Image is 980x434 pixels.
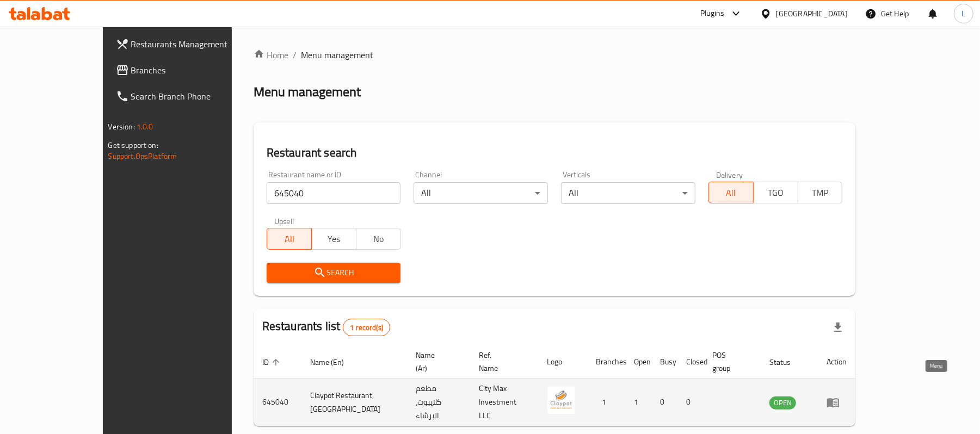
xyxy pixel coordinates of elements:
span: Name (Ar) [416,349,457,375]
button: Search [267,263,401,283]
span: L [961,8,965,20]
span: TGO [758,185,794,201]
nav: breadcrumb [254,48,856,61]
button: TMP [798,182,843,203]
span: Get support on: [108,138,158,152]
span: All [713,185,749,201]
h2: Restaurants list [262,318,390,336]
input: Search for restaurant name or ID.. [267,182,401,204]
td: 0 [678,379,704,426]
span: 1.0.0 [137,120,153,134]
div: All [414,182,548,204]
span: Version: [108,120,135,134]
td: 1 [588,379,626,426]
th: Closed [678,345,704,379]
button: No [356,228,401,250]
span: Search [275,266,392,280]
label: Delivery [716,171,743,178]
a: Support.OpsPlatform [108,149,177,163]
button: All [267,228,312,250]
td: 0 [652,379,678,426]
span: ID [262,356,283,369]
td: Claypot Restaurant, [GEOGRAPHIC_DATA] [301,379,407,426]
span: POS group [713,349,748,375]
div: Total records count [343,319,390,336]
span: Menu management [301,48,373,61]
a: Restaurants Management [107,31,267,57]
table: enhanced table [254,345,856,426]
div: OPEN [769,396,796,410]
button: All [708,182,754,203]
span: Ref. Name [479,349,525,375]
img: Claypot Restaurant, Al Barsha [547,387,575,414]
span: All [272,231,307,247]
label: Upsell [274,217,294,225]
th: Branches [588,345,626,379]
span: Search Branch Phone [131,90,258,103]
span: Name (En) [310,356,358,369]
span: Status [769,356,805,369]
th: Busy [652,345,678,379]
h2: Restaurant search [267,145,843,161]
span: TMP [803,185,839,201]
div: Export file [825,314,851,340]
span: Yes [316,231,352,247]
th: Logo [539,345,588,379]
button: TGO [753,182,798,203]
td: City Max Investment LLC [470,379,538,426]
div: All [561,182,695,204]
span: 1 record(s) [343,323,390,333]
td: مطعم كلايبوت، البرشاء [407,379,470,426]
td: 1 [626,379,652,426]
a: Home [254,48,288,61]
th: Open [626,345,652,379]
td: 645040 [254,379,301,426]
a: Search Branch Phone [107,83,267,109]
a: Branches [107,57,267,83]
button: Yes [311,228,356,250]
span: Branches [131,64,258,77]
div: [GEOGRAPHIC_DATA] [776,8,848,20]
div: Plugins [700,7,724,20]
span: Restaurants Management [131,38,258,51]
th: Action [818,345,855,379]
span: OPEN [769,396,796,409]
h2: Menu management [254,83,361,101]
span: No [361,231,397,247]
li: / [293,48,297,61]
